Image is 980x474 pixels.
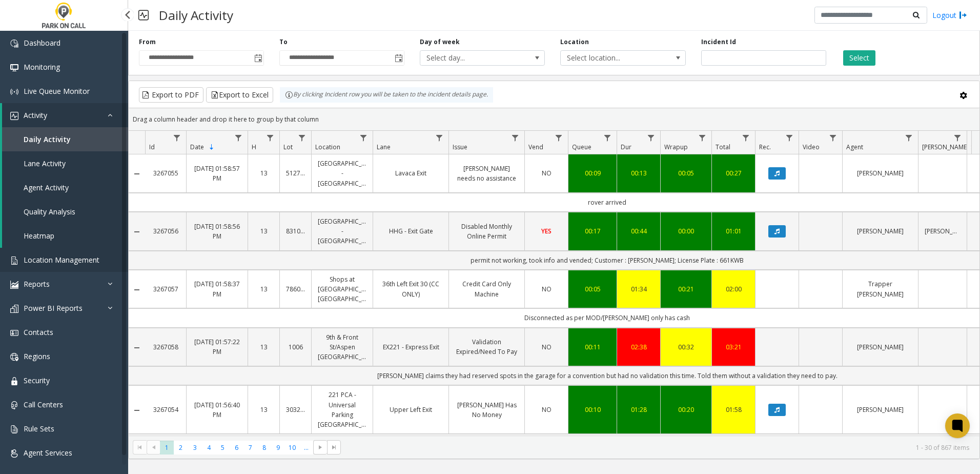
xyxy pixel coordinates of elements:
a: [GEOGRAPHIC_DATA] - [GEOGRAPHIC_DATA] [318,159,366,188]
span: Security [24,376,50,385]
a: NO [531,405,562,414]
img: 'icon' [10,88,18,96]
a: [GEOGRAPHIC_DATA] - [GEOGRAPHIC_DATA] [318,216,366,246]
span: Select day... [420,51,520,65]
div: Data table [129,131,979,436]
a: Upper Left Exit [379,405,442,414]
span: Heatmap [24,231,54,241]
a: 00:32 [667,342,705,352]
a: Lavaca Exit [379,168,442,178]
span: Page 5 [216,441,230,455]
span: Agent Services [24,448,72,458]
span: Page 1 [160,441,174,455]
a: Logout [932,10,967,21]
img: 'icon' [10,256,18,265]
a: Validation Expired/Need To Pay [455,337,518,357]
span: Rule Sets [24,424,54,433]
img: 'icon' [10,401,18,409]
a: 3267057 [151,284,180,294]
span: Live Queue Monitor [24,86,90,96]
a: 00:11 [575,342,610,352]
label: Day of week [420,37,460,47]
span: Total [716,143,730,151]
a: 01:34 [623,284,654,294]
a: 13 [254,226,273,236]
span: Vend [528,143,543,151]
a: 00:20 [667,405,705,414]
span: Page 11 [299,441,313,455]
span: Location Management [24,255,99,265]
a: [PERSON_NAME] [849,226,912,236]
kendo-pager-info: 1 - 30 of 867 items [347,443,969,452]
a: EX221 - Express Exit [379,342,442,352]
div: 00:05 [667,168,705,178]
a: Collapse Details [129,344,145,352]
span: Page 4 [202,441,216,455]
div: 00:17 [575,226,610,236]
span: Page 10 [285,441,299,455]
a: 512787 [286,168,305,178]
a: 303221 [286,405,305,414]
label: Location [560,37,589,47]
button: Select [843,50,875,66]
span: Reports [24,279,50,289]
span: Page 9 [271,441,285,455]
a: NO [531,342,562,352]
a: Collapse Details [129,286,145,294]
span: NO [542,405,552,414]
a: 00:00 [667,226,705,236]
a: Queue Filter Menu [601,131,615,145]
a: HHG - Exit Gate [379,226,442,236]
a: 36th Left Exit 30 (CC ONLY) [379,279,442,299]
span: NO [542,285,552,293]
a: Activity [2,103,128,127]
a: 221 PCA - Universal Parking [GEOGRAPHIC_DATA] [318,390,366,429]
a: Lane Filter Menu [433,131,446,145]
a: H Filter Menu [263,131,277,145]
a: Parker Filter Menu [951,131,965,145]
a: 02:38 [623,342,654,352]
a: 1006 [286,342,305,352]
a: 00:44 [623,226,654,236]
img: pageIcon [138,3,149,28]
a: 00:10 [575,405,610,414]
a: [DATE] 01:56:40 PM [193,400,241,420]
a: Wrapup Filter Menu [696,131,709,145]
span: Rec. [759,143,771,151]
label: Incident Id [701,37,736,47]
a: 13 [254,405,273,414]
a: [DATE] 01:58:56 PM [193,222,241,241]
img: 'icon' [10,425,18,433]
span: NO [542,343,552,351]
img: 'icon' [10,329,18,337]
h3: Daily Activity [154,3,238,28]
span: Page 2 [174,441,188,455]
span: Call Centers [24,400,63,409]
label: To [279,37,288,47]
span: Issue [453,143,467,151]
span: Page 8 [257,441,271,455]
a: 00:27 [718,168,749,178]
a: Trapper [PERSON_NAME] [849,279,912,299]
a: 00:09 [575,168,610,178]
span: Dur [621,143,631,151]
span: Agent [846,143,863,151]
a: 00:05 [575,284,610,294]
a: Issue Filter Menu [508,131,522,145]
a: Credit Card Only Machine [455,279,518,299]
span: Agent Activity [24,183,69,192]
span: Daily Activity [24,134,71,144]
a: Video Filter Menu [826,131,840,145]
a: 01:01 [718,226,749,236]
a: 3267056 [151,226,180,236]
span: Id [149,143,155,151]
span: Contacts [24,327,53,337]
a: Agent Activity [2,175,128,200]
a: Rec. Filter Menu [783,131,797,145]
